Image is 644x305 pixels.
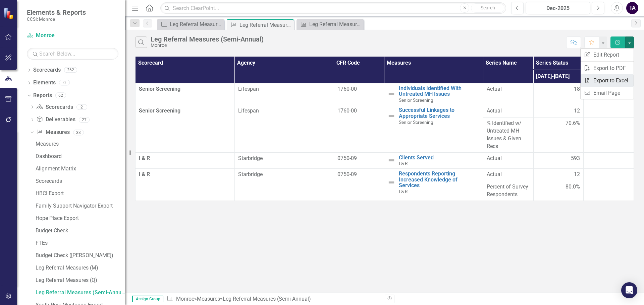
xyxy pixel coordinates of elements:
[574,107,580,115] span: 12
[34,213,125,224] a: Hope Place Export
[36,240,125,246] div: FTEs
[581,87,634,99] a: Email Page
[337,86,357,92] span: 1760-00
[399,161,408,166] span: I & R
[27,8,86,16] span: Elements & Reports
[73,130,84,135] div: 33
[159,20,222,28] a: Leg Referral Measures (Q)
[487,107,530,115] span: Actual
[483,169,533,181] td: Double-Click to Edit
[34,176,125,186] a: Scorecards
[337,155,357,161] span: 0750-09
[533,152,584,168] td: Double-Click to Edit
[55,92,66,98] div: 62
[36,252,125,258] div: Budget Check ([PERSON_NAME])
[533,83,584,105] td: Double-Click to Edit
[139,155,150,161] span: I & R
[197,296,220,302] a: Measures
[337,107,357,114] span: 1760-00
[528,4,588,12] div: Dec-2025
[584,169,634,181] td: Double-Click to Edit
[36,290,125,296] div: Leg Referral Measures (Semi-Annual)
[533,169,584,181] td: Double-Click to Edit
[167,295,380,303] div: » »
[581,74,634,87] a: Export to Excel
[566,120,580,127] span: 70.6%
[487,183,530,199] span: Percent of Survey Respondents
[234,169,334,201] td: Double-Click to Edit
[33,79,56,87] a: Elements
[621,282,637,298] div: Open Intercom Messenger
[34,250,125,261] a: Budget Check ([PERSON_NAME])
[399,85,480,97] a: Individuals Identified With Untreated MH Issues
[139,107,180,114] span: Senior Screening
[234,152,334,168] td: Double-Click to Edit
[34,287,125,298] a: Leg Referral Measures (Semi-Annual)
[387,156,395,164] img: Not Defined
[334,105,384,152] td: Double-Click to Edit
[36,141,125,147] div: Measures
[76,104,87,110] div: 2
[34,151,125,162] a: Dashboard
[3,7,15,19] img: ClearPoint Strategy
[298,20,362,28] a: Leg Referral Measures (M)
[337,171,357,177] span: 0750-09
[487,120,530,150] span: % Identified w/ Untreated MH Issues & Given Recs
[387,90,395,98] img: Not Defined
[384,152,483,168] td: Double-Click to Edit Right Click for Context Menu
[487,171,530,178] span: Actual
[533,105,584,118] td: Double-Click to Edit
[176,296,194,302] a: Monroe
[487,155,530,162] span: Actual
[36,190,125,197] div: HBCI Export
[170,20,222,28] div: Leg Referral Measures (Q)
[34,238,125,248] a: FTEs
[481,5,495,10] span: Search
[36,116,75,124] a: Deliverables
[626,2,638,14] button: TA
[483,83,533,105] td: Double-Click to Edit
[34,163,125,174] a: Alignment Matrix
[399,171,480,188] a: Respondents Reporting Increased Knowledge of Services
[584,152,634,168] td: Double-Click to Edit
[36,153,125,159] div: Dashboard
[399,155,480,161] a: Clients Served
[238,171,330,178] p: Starbridge
[27,32,111,40] a: Monroe
[239,21,292,29] div: Leg Referral Measures (Semi-Annual)
[471,3,504,13] button: Search
[399,107,480,119] a: Successful Linkages to Appropriate Services
[36,277,125,283] div: Leg Referral Measures (Q)
[581,49,634,61] a: Edit Report
[79,117,90,123] div: 27
[384,169,483,201] td: Double-Click to Edit Right Click for Context Menu
[34,225,125,236] a: Budget Check
[399,189,408,194] span: I & R
[487,85,530,93] span: Actual
[584,105,634,118] td: Double-Click to Edit
[483,152,533,168] td: Double-Click to Edit
[238,85,330,93] p: Lifespan
[387,178,395,186] img: Not Defined
[139,86,180,92] span: Senior Screening
[151,43,264,48] div: Monroe
[399,120,433,125] span: Senior Screening
[27,16,86,22] small: CCSI: Monroe
[309,20,362,28] div: Leg Referral Measures (M)
[64,67,77,73] div: 262
[33,92,52,99] a: Reports
[36,129,69,136] a: Measures
[581,62,634,74] a: Export to PDF
[151,35,264,43] div: Leg Referral Measures (Semi-Annual)
[34,188,125,199] a: HBCI Export
[384,105,483,152] td: Double-Click to Edit Right Click for Context Menu
[526,2,590,14] button: Dec-2025
[34,262,125,273] a: Leg Referral Measures (M)
[27,48,118,60] input: Search Below...
[34,275,125,286] a: Leg Referral Measures (Q)
[574,171,580,178] span: 12
[234,105,334,152] td: Double-Click to Edit
[36,228,125,234] div: Budget Check
[36,265,125,271] div: Leg Referral Measures (M)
